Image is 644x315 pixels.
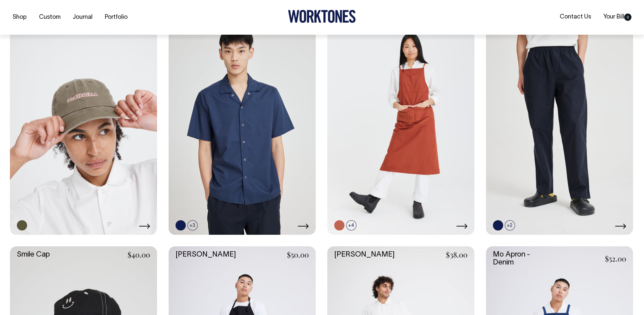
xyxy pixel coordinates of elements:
a: Portfolio [102,12,130,23]
span: +3 [187,220,198,230]
span: 0 [624,14,631,21]
a: Contact Us [557,12,594,22]
a: Your Bill0 [601,12,634,22]
span: +4 [346,220,356,230]
a: Shop [10,12,29,23]
a: Custom [36,12,63,23]
a: Journal [70,12,95,23]
span: +2 [505,220,515,230]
